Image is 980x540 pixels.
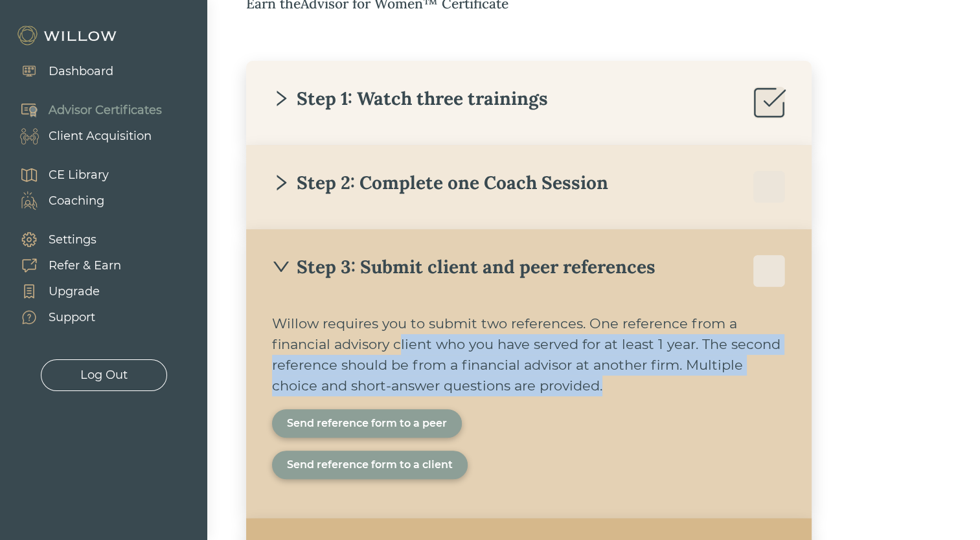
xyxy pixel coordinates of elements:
div: Upgrade [49,283,100,300]
button: Send reference form to a peer [272,409,462,438]
a: CE Library [6,162,109,188]
div: Log Out [80,366,128,384]
a: Upgrade [6,278,121,304]
span: right [272,174,290,192]
div: Dashboard [49,63,113,80]
div: Step 2: Complete one Coach Session [272,171,608,194]
button: Send reference form to a client [272,451,468,479]
div: Advisor Certificates [49,102,162,119]
div: Send reference form to a peer [287,416,447,431]
div: Step 3: Submit client and peer references [272,255,655,278]
img: Willow [16,25,120,46]
div: Willow requires you to submit two references. One reference from a financial advisory client who ... [272,313,786,396]
div: Refer & Earn [49,257,121,275]
div: Settings [49,231,97,249]
span: down [272,258,290,276]
div: Coaching [49,192,104,210]
a: Coaching [6,188,109,214]
a: Dashboard [6,58,113,84]
div: Step 1: Watch three trainings [272,87,548,110]
span: right [272,89,290,107]
a: Refer & Earn [6,253,121,278]
a: Client Acquisition [6,123,162,149]
a: Advisor Certificates [6,97,162,123]
div: Send reference form to a client [287,457,453,473]
div: CE Library [49,166,109,184]
a: Settings [6,227,121,253]
div: Support [49,309,95,326]
div: Client Acquisition [49,128,152,145]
